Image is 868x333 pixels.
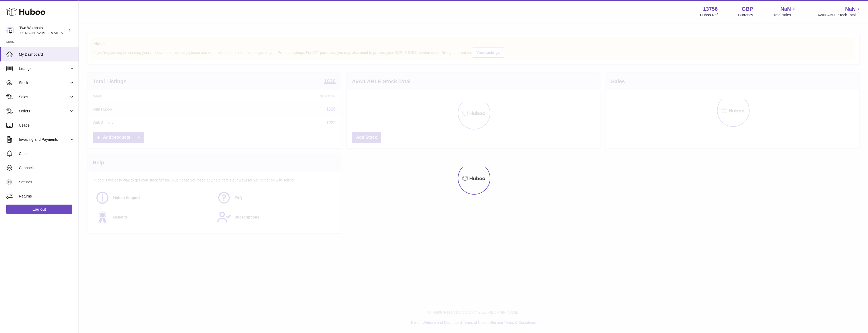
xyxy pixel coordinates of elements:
span: Orders [19,109,69,114]
img: alan@twowombats.com [6,27,14,34]
strong: 13756 [703,6,718,13]
div: Huboo Ref [700,13,718,18]
span: [PERSON_NAME][EMAIL_ADDRESS][DOMAIN_NAME] [19,31,105,35]
div: Two Wombats [19,25,67,35]
span: Returns [19,194,75,199]
span: NaN [845,6,856,13]
div: Currency [738,13,753,18]
a: NaN Total sales [773,6,797,18]
a: NaN AVAILABLE Stock Total [817,6,862,18]
span: AVAILABLE Stock Total [817,13,862,18]
span: Settings [19,180,75,185]
strong: GBP [742,6,753,13]
span: My Dashboard [19,52,75,57]
span: Invoicing and Payments [19,137,69,142]
a: Log out [6,205,72,214]
span: Listings [19,66,69,71]
span: Cases [19,151,75,156]
span: Total sales [773,13,797,18]
span: Usage [19,123,75,128]
span: NaN [780,6,791,13]
span: Stock [19,80,69,85]
span: Channels [19,165,75,170]
span: Sales [19,95,69,100]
